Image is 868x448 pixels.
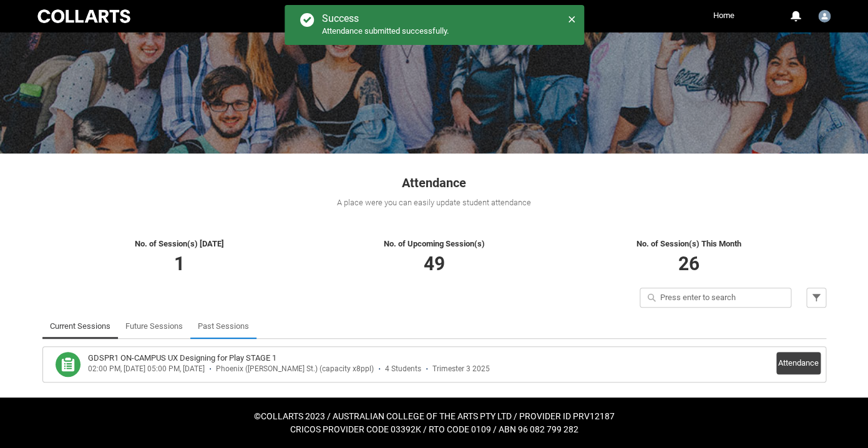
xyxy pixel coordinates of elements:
[640,288,791,308] input: Press enter to search
[402,175,466,190] span: Attendance
[322,26,449,36] span: Attendance submitted successfully.
[385,364,421,374] div: 4 Students
[174,253,185,275] span: 1
[776,352,821,374] button: Attendance
[806,288,826,308] button: Filter
[190,314,256,339] li: Past Sessions
[50,314,110,339] a: Current Sessions
[636,239,741,248] span: No. of Session(s) This Month
[818,10,831,22] img: Mark.Egan
[118,314,190,339] li: Future Sessions
[42,314,118,339] li: Current Sessions
[42,197,826,209] div: A place were you can easily update student attendance
[88,364,205,374] div: 02:00 PM, [DATE] 05:00 PM, [DATE]
[424,253,445,275] span: 49
[384,239,485,248] span: No. of Upcoming Session(s)
[815,5,834,25] button: User Profile Mark.Egan
[322,12,449,25] div: Success
[88,352,276,364] h3: GDSPR1 ON-CAMPUS UX Designing for Play STAGE 1
[198,314,249,339] a: Past Sessions
[678,253,700,275] span: 26
[125,314,183,339] a: Future Sessions
[216,364,374,374] div: Phoenix ([PERSON_NAME] St.) (capacity x8ppl)
[710,6,738,25] a: Home
[432,364,490,374] div: Trimester 3 2025
[135,239,224,248] span: No. of Session(s) [DATE]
